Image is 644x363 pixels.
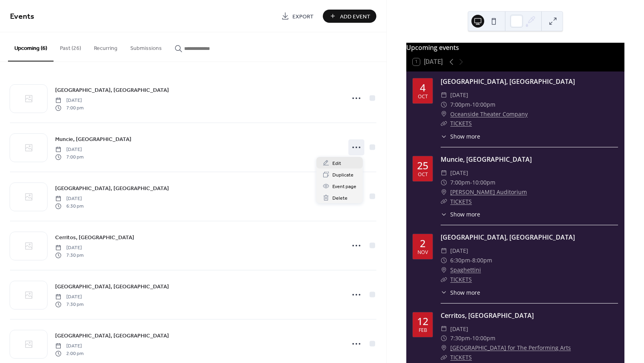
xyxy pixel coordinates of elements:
span: - [470,333,472,343]
a: [GEOGRAPHIC_DATA], [GEOGRAPHIC_DATA] [55,331,169,340]
span: 6:30pm [450,256,470,265]
span: [GEOGRAPHIC_DATA], [GEOGRAPHIC_DATA] [55,184,169,193]
span: [DATE] [55,294,83,301]
span: [DATE] [450,246,468,256]
span: Show more [450,132,480,141]
a: Cerritos, [GEOGRAPHIC_DATA] [441,311,534,320]
span: Events [10,9,34,24]
div: 4 [420,83,425,93]
button: Upcoming (6) [8,32,54,61]
a: [GEOGRAPHIC_DATA], [GEOGRAPHIC_DATA] [55,184,169,193]
div: ​ [441,275,447,284]
span: 7:30 pm [55,301,83,308]
span: 7:30 pm [55,252,83,259]
a: [GEOGRAPHIC_DATA], [GEOGRAPHIC_DATA] [441,233,575,242]
span: Cerritos, [GEOGRAPHIC_DATA] [55,234,134,242]
div: ​ [441,324,447,334]
div: ​ [441,100,447,109]
a: Oceanside Theater Company [450,109,528,119]
div: ​ [441,256,447,265]
div: ​ [441,90,447,100]
div: ​ [441,187,447,197]
a: Spaghettini [450,265,481,275]
div: Oct [418,172,428,177]
div: Upcoming events [406,43,624,52]
a: [PERSON_NAME] Auditorium [450,187,527,197]
button: ​Show more [441,132,480,141]
a: TICKETS [450,119,472,127]
button: Recurring [87,32,124,61]
span: [GEOGRAPHIC_DATA], [GEOGRAPHIC_DATA] [55,86,169,95]
button: Submissions [124,32,168,61]
div: ​ [441,210,447,218]
span: 10:00pm [472,100,495,109]
div: ​ [441,353,447,362]
div: ​ [441,197,447,206]
a: TICKETS [450,353,472,361]
button: Add Event [323,10,376,23]
span: [DATE] [55,343,83,350]
div: Oct [418,94,428,99]
a: TICKETS [450,198,472,205]
button: Past (26) [54,32,87,61]
a: TICKETS [450,276,472,283]
a: [GEOGRAPHIC_DATA], [GEOGRAPHIC_DATA] [55,85,169,95]
span: [DATE] [450,168,468,178]
span: [DATE] [55,146,83,153]
span: [DATE] [55,244,83,252]
span: [GEOGRAPHIC_DATA], [GEOGRAPHIC_DATA] [55,283,169,291]
div: 25 [417,161,428,171]
div: ​ [441,333,447,343]
div: 2 [420,238,425,248]
span: Export [292,12,314,21]
span: 10:00pm [472,333,495,343]
button: ​Show more [441,288,480,297]
span: 10:00pm [472,178,495,187]
div: ​ [441,132,447,141]
span: 7:00pm [450,100,470,109]
div: ​ [441,109,447,119]
span: Muncie, [GEOGRAPHIC_DATA] [55,135,131,144]
div: Feb [419,328,427,333]
span: Show more [450,210,480,218]
span: Delete [332,194,348,202]
span: [DATE] [450,90,468,100]
span: Show more [450,288,480,297]
div: ​ [441,265,447,275]
a: Muncie, [GEOGRAPHIC_DATA] [441,155,532,164]
span: 7:00pm [450,178,470,187]
span: 7:30pm [450,333,470,343]
span: 8:00pm [472,256,492,265]
span: [DATE] [55,97,83,104]
span: Duplicate [332,171,354,179]
span: - [470,178,472,187]
a: Muncie, [GEOGRAPHIC_DATA] [55,135,131,144]
a: Cerritos, [GEOGRAPHIC_DATA] [55,233,134,242]
span: 6:30 pm [55,202,83,210]
span: Event page [332,182,356,191]
span: 7:00 pm [55,104,83,111]
div: ​ [441,246,447,256]
span: [GEOGRAPHIC_DATA], [GEOGRAPHIC_DATA] [55,332,169,340]
span: 7:00 pm [55,153,83,161]
a: [GEOGRAPHIC_DATA], [GEOGRAPHIC_DATA] [55,282,169,291]
div: ​ [441,119,447,128]
span: [DATE] [450,324,468,334]
span: Add Event [340,12,370,21]
span: [DATE] [55,195,83,202]
a: [GEOGRAPHIC_DATA], [GEOGRAPHIC_DATA] [441,77,575,86]
div: ​ [441,168,447,178]
button: ​Show more [441,210,480,218]
a: Export [275,10,320,23]
span: Edit [332,159,341,168]
div: ​ [441,343,447,353]
div: ​ [441,178,447,187]
span: 2:00 pm [55,350,83,357]
a: [GEOGRAPHIC_DATA] for The Performing Arts [450,343,571,353]
span: - [470,100,472,109]
span: - [470,256,472,265]
div: ​ [441,288,447,297]
div: 12 [417,316,428,326]
div: Nov [417,250,428,255]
